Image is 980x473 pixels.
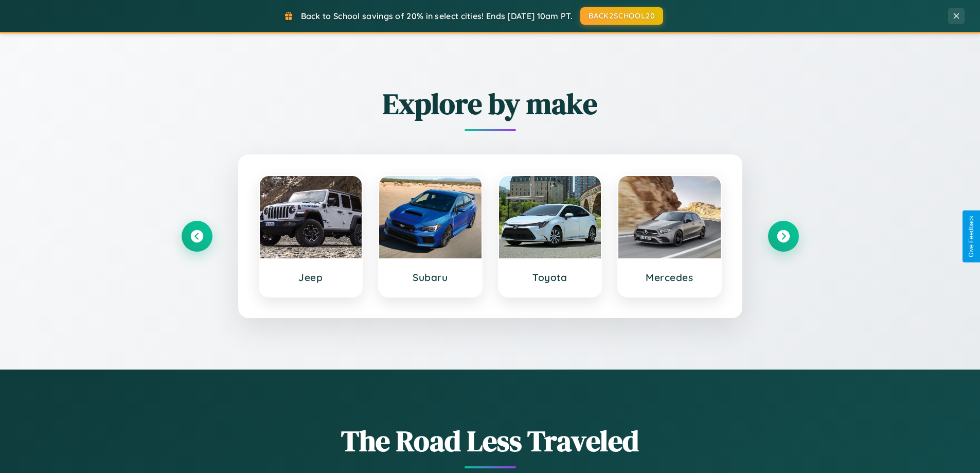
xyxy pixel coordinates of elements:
[580,7,663,25] button: BACK2SCHOOL20
[182,421,799,461] h1: The Road Less Traveled
[182,84,799,124] h2: Explore by make
[270,271,352,284] h3: Jeep
[968,216,975,257] div: Give Feedback
[509,271,591,284] h3: Toyota
[301,11,573,21] span: Back to School savings of 20% in select cities! Ends [DATE] 10am PT.
[389,271,471,284] h3: Subaru
[629,271,710,284] h3: Mercedes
